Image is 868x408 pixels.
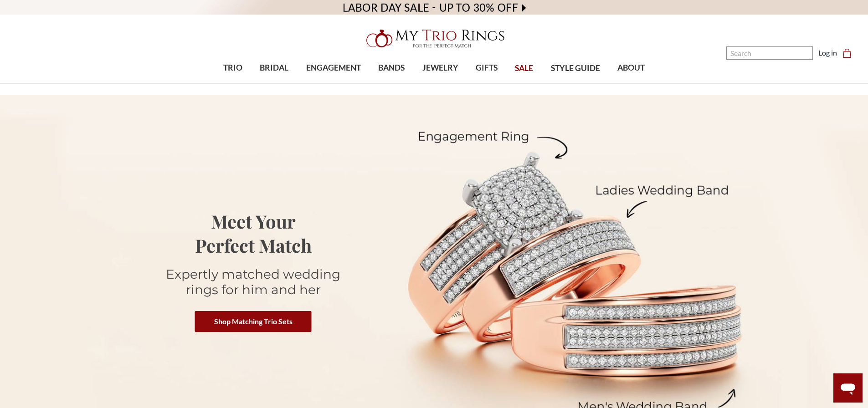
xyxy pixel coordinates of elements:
a: TRIO [215,53,251,83]
a: JEWELRY [413,53,467,83]
button: submenu toggle [482,83,491,84]
svg: cart.cart_preview [842,49,852,58]
a: STYLE GUIDE [542,54,608,83]
a: My Trio Rings [252,24,616,53]
img: My Trio Rings [361,24,507,53]
button: submenu toggle [228,83,237,84]
span: GIFTS [476,62,498,74]
a: Shop Matching Trio Sets [195,311,312,332]
span: ABOUT [617,62,645,74]
button: submenu toggle [387,83,396,84]
input: Search [726,46,813,60]
span: JEWELRY [422,62,458,74]
button: submenu toggle [270,83,279,84]
button: submenu toggle [436,83,445,84]
span: TRIO [223,62,242,74]
a: ENGAGEMENT [298,53,370,83]
a: ABOUT [609,53,653,83]
a: BANDS [370,53,413,83]
button: submenu toggle [627,83,636,84]
span: BANDS [378,62,405,74]
span: ENGAGEMENT [306,62,361,74]
a: BRIDAL [251,53,297,83]
span: BRIDAL [260,62,288,74]
a: Log in [818,47,837,58]
span: SALE [515,62,533,74]
a: GIFTS [467,53,506,83]
span: STYLE GUIDE [551,62,600,74]
a: SALE [506,54,542,83]
a: Cart with 0 items [842,47,857,58]
button: submenu toggle [329,83,338,84]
